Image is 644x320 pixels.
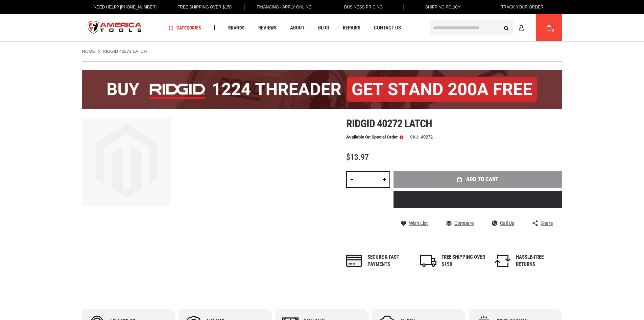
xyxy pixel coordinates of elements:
[340,23,363,33] a: Repairs
[166,23,204,33] a: Categories
[374,25,401,30] span: Contact Us
[346,255,362,267] img: payments
[500,21,513,34] button: Search
[346,152,369,162] span: $13.97
[228,25,245,30] span: Brands
[82,118,171,206] img: main product photo
[552,29,554,33] span: 0
[82,70,562,109] img: BOGO: Buy the RIDGID® 1224 Threader (26092), get the 92467 200A Stand FREE!
[82,15,148,41] a: store logo
[401,220,428,226] a: Wish List
[346,135,403,140] p: Available on Special Order
[287,23,308,33] a: About
[343,25,360,30] span: Repairs
[421,135,433,139] div: 40272
[225,23,248,33] a: Brands
[409,221,428,226] span: Wish List
[516,254,560,268] div: HASSLE-FREE RETURNS
[425,5,461,9] span: Shipping Policy
[82,15,148,41] img: America Tools
[258,25,277,30] span: Reviews
[446,220,474,226] a: Compare
[454,221,474,226] span: Compare
[169,25,201,30] span: Categories
[255,23,280,33] a: Reviews
[371,23,404,33] a: Contact Us
[495,255,511,267] img: returns
[367,254,411,268] div: Secure & fast payments
[541,221,553,226] span: Share
[290,25,305,30] span: About
[543,14,555,41] a: 0
[442,254,485,268] div: FREE SHIPPING OVER $150
[410,135,421,139] strong: SKU
[82,48,95,55] a: Home
[315,23,332,33] a: Blog
[500,221,514,226] span: Call Us
[103,49,147,54] strong: RIDGID 40272 LATCH
[318,25,329,30] span: Blog
[492,220,514,226] a: Call Us
[420,255,436,267] img: shipping
[346,117,432,130] span: Ridgid 40272 latch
